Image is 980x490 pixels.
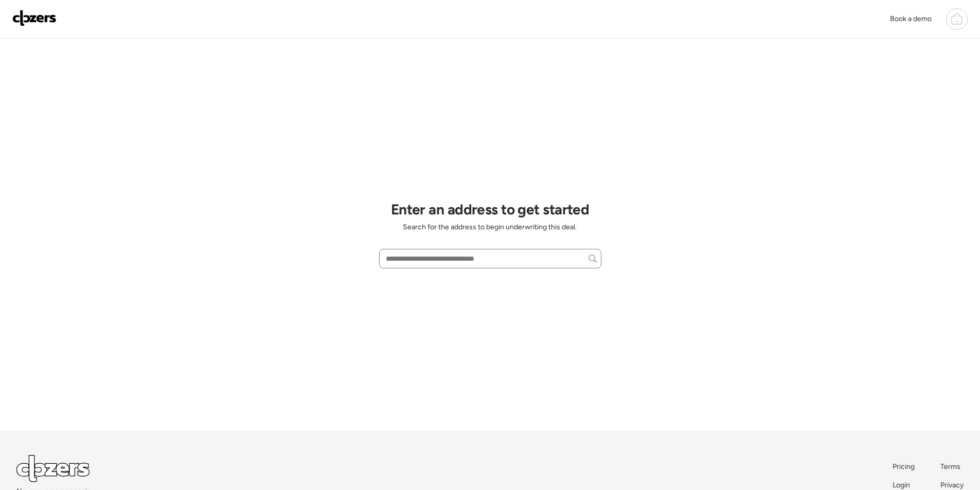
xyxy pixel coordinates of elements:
[940,481,964,489] span: Privacy
[893,481,910,489] span: Login
[893,462,916,472] a: Pricing
[893,462,915,471] span: Pricing
[16,455,90,482] img: Logo Light
[940,462,964,472] a: Terms
[12,10,57,26] img: Logo
[391,201,590,218] h1: Enter an address to get started
[940,462,960,471] span: Terms
[890,14,932,23] span: Book a demo
[403,222,577,232] span: Search for the address to begin underwriting this deal.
